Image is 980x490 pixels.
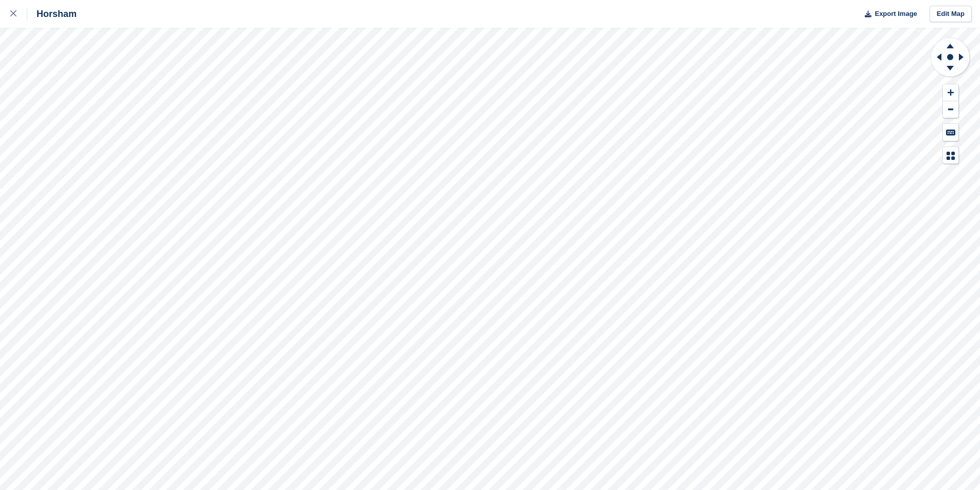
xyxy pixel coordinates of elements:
button: Zoom In [943,84,958,101]
div: Horsham [27,8,77,20]
span: Export Image [875,9,917,19]
a: Edit Map [930,6,972,23]
button: Export Image [859,6,917,23]
button: Map Legend [943,147,958,164]
button: Keyboard Shortcuts [943,124,958,141]
button: Zoom Out [943,101,958,118]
